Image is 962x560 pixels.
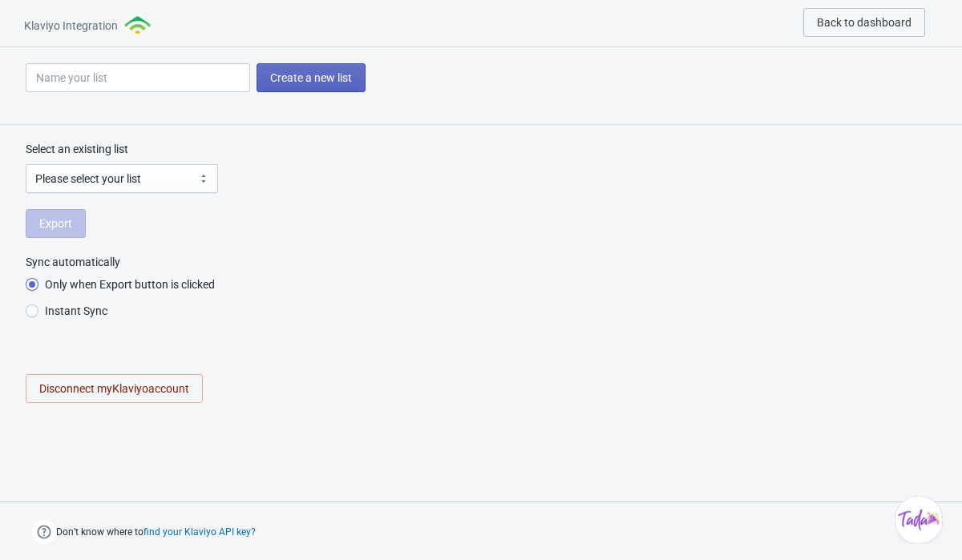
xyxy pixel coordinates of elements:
[143,526,256,538] button: find your Klaviyo API key?
[26,374,203,403] button: Disconnect myKlaviyoaccount
[32,520,56,544] img: help.png
[257,63,366,92] button: Create a new list
[895,496,946,544] iframe: chat widget
[270,71,352,84] span: Create a new list
[124,16,153,34] img: klaviyo.png
[24,18,118,34] span: Klaviyo Integration
[56,522,256,542] span: Don’t know where to
[45,303,107,319] span: Instant Sync
[817,16,911,29] span: Back to dashboard
[26,63,250,92] input: Name your list
[39,382,189,395] span: Disconnect my Klaviyo account
[26,141,128,157] label: Select an existing list
[45,276,215,292] span: Only when Export button is clicked
[26,254,120,270] legend: Sync automatically
[803,8,925,37] button: Back to dashboard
